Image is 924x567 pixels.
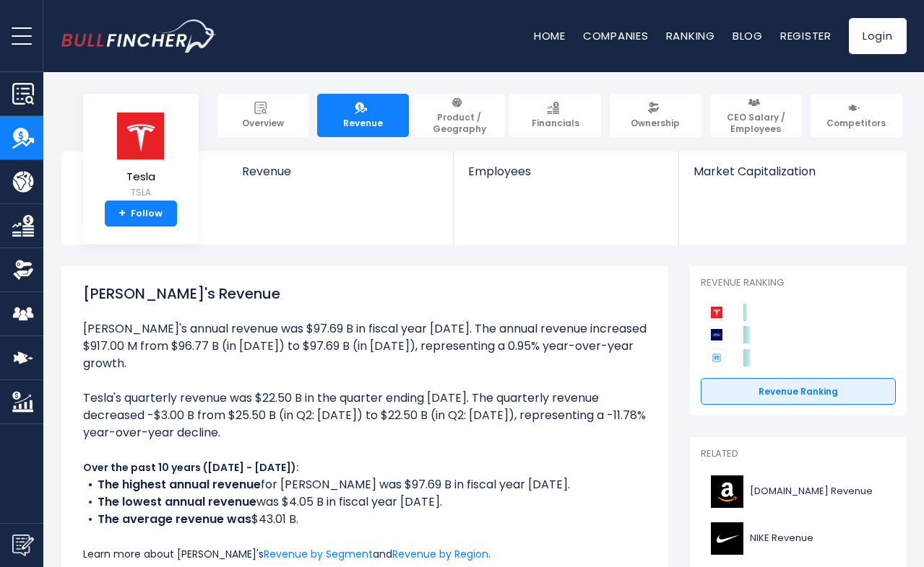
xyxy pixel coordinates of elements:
li: [PERSON_NAME]'s annual revenue was $97.69 B in fiscal year [DATE]. The annual revenue increased $... [83,320,647,372]
a: Overview [217,94,309,137]
span: Employees [468,164,664,178]
p: Learn more about [PERSON_NAME]'s and . [83,545,647,563]
a: Revenue by Segment [264,547,373,561]
img: Ownership [12,259,34,281]
a: Product / Geography [413,94,505,137]
strong: + [118,207,126,220]
a: Ranking [666,28,715,43]
p: Revenue Ranking [701,277,896,289]
span: Competitors [826,118,886,129]
a: Ownership [610,94,701,137]
a: [DOMAIN_NAME] Revenue [701,472,896,511]
a: Revenue Ranking [701,378,896,405]
a: Login [849,18,907,54]
p: Related [701,448,896,460]
span: CEO Salary / Employees [717,112,795,134]
a: Go to homepage [61,19,217,53]
b: The lowest annual revenue [98,493,256,510]
span: Product / Geography [420,112,498,134]
img: Tesla competitors logo [708,304,725,321]
li: Tesla's quarterly revenue was $22.50 B in the quarter ending [DATE]. The quarterly revenue decrea... [83,390,647,441]
img: General Motors Company competitors logo [708,349,725,366]
a: Tesla TSLA [115,111,167,201]
a: +Follow [105,201,177,227]
a: Revenue [228,151,454,203]
li: for [PERSON_NAME] was $97.69 B in fiscal year [DATE]. [83,476,647,493]
span: Overview [242,118,284,129]
a: Market Capitalization [679,151,904,203]
a: Employees [454,151,678,203]
li: $43.01 B. [83,511,647,528]
a: Companies [583,28,649,43]
li: was $4.05 B in fiscal year [DATE]. [83,493,647,511]
span: Market Capitalization [694,164,890,178]
b: The highest annual revenue [98,476,261,493]
span: Financials [532,118,579,129]
b: The average revenue was [98,511,251,527]
img: AMZN logo [709,475,746,508]
a: Revenue by Region [392,547,488,561]
small: TSLA [116,186,166,199]
a: Register [780,28,832,43]
a: Revenue [317,94,409,137]
a: Competitors [811,94,902,137]
a: Financials [509,94,601,137]
span: Ownership [631,118,680,129]
a: NIKE Revenue [701,519,896,558]
span: Revenue [343,118,383,129]
a: Blog [733,28,763,43]
h1: [PERSON_NAME]'s Revenue [83,283,647,304]
b: Over the past 10 years ([DATE] - [DATE]): [83,460,299,475]
a: CEO Salary / Employees [710,94,802,137]
img: NKE logo [709,522,746,555]
img: bullfincher logo [61,19,217,53]
span: Revenue [242,164,439,178]
span: Tesla [116,171,166,183]
a: Home [534,28,566,43]
img: Ford Motor Company competitors logo [708,326,725,343]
